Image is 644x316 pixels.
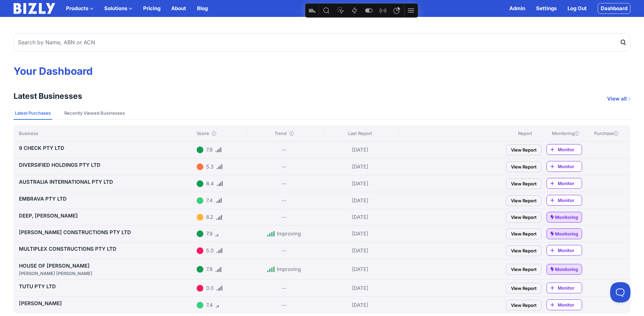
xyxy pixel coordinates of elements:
button: Latest Purchases [14,107,52,120]
div: Business [19,130,194,137]
button: Solutions [104,4,132,13]
a: DIVERSIFIED HOLDINGS PTY LTD [19,162,101,168]
a: Monitoring [547,212,582,223]
a: Monitoring [547,228,582,239]
div: [DATE] [324,161,397,172]
div: 5.3 [206,163,214,171]
a: Blog [197,4,208,13]
span: Monitor [558,197,582,204]
a: Monitoring [547,264,582,275]
a: MULTIPLEX CONSTRUCTIONS PTY LTD [19,246,116,252]
a: 9 CHECK PTY LTD [19,145,64,151]
div: Improving [277,265,301,273]
a: Monitor [547,161,582,172]
div: Trend [247,130,321,137]
div: [DATE] [324,283,397,294]
span: Monitor [558,247,582,254]
iframe: Toggle Customer Support [610,282,630,302]
a: View all [607,95,630,103]
a: View Report [506,161,541,172]
a: AUSTRALIA INTERNATIONAL PTY LTD [19,179,113,185]
a: Monitor [547,283,582,293]
div: [PERSON_NAME] [PERSON_NAME] [19,270,194,277]
span: Monitor [558,163,582,170]
div: [DATE] [324,299,397,311]
a: TUTU PTY LTD [19,283,56,290]
a: View Report [506,264,541,275]
div: -- [282,180,286,188]
a: View Report [506,245,541,256]
button: Products [66,4,93,13]
a: Settings [536,4,557,13]
a: View Report [506,178,541,189]
div: 7.4 [206,301,213,309]
a: About [171,4,186,13]
a: Dashboard [598,3,630,14]
span: Monitor [558,180,582,187]
div: 7.4 [206,197,213,205]
div: -- [282,284,286,292]
a: EMBRAVA PTY LTD [19,196,67,202]
div: 6.2 [206,213,213,221]
h3: Latest Businesses [14,91,82,101]
div: 7.9 [206,230,213,238]
input: Search by Name, ABN or ACN [14,33,630,51]
div: -- [282,163,286,171]
a: HOUSE OF [PERSON_NAME][PERSON_NAME] [PERSON_NAME] [19,263,194,277]
div: -- [282,213,286,221]
button: Recently Viewed Businesses [63,107,126,120]
div: -- [282,247,286,255]
h1: Your Dashboard [14,65,630,77]
a: View Report [506,212,541,223]
div: 0.0 [206,284,214,292]
div: Improving [277,230,301,238]
a: DEEP, [PERSON_NAME] [19,212,78,219]
span: Monitor [558,146,582,153]
span: Monitor [558,301,582,308]
div: -- [282,197,286,205]
a: View Report [506,195,541,206]
div: Score [197,130,245,137]
div: 7.8 [206,265,213,273]
div: [DATE] [324,212,397,223]
a: View Report [506,300,541,311]
div: [DATE] [324,144,397,155]
span: Monitoring [555,266,578,273]
div: [DATE] [324,195,397,206]
div: -- [282,146,286,154]
div: 8.4 [206,180,214,188]
a: View Report [506,144,541,155]
a: View Report [506,283,541,294]
span: Monitoring [555,230,578,237]
div: [DATE] [324,245,397,256]
a: Admin [509,4,525,13]
a: [PERSON_NAME] [19,300,62,307]
span: Monitor [558,285,582,291]
a: [PERSON_NAME] CONSTRUCTIONS PTY LTD [19,229,131,235]
a: Pricing [143,4,160,13]
div: [DATE] [324,262,397,277]
div: Purchase [587,130,625,137]
a: Monitor [547,299,582,310]
span: Monitoring [555,214,578,221]
a: Monitor [547,144,582,155]
a: View Report [506,228,541,239]
div: [DATE] [324,178,397,189]
a: Monitor [547,178,582,189]
nav: Tabs [14,107,630,120]
div: -- [282,301,286,309]
div: 5.0 [206,247,214,255]
a: Monitor [547,195,582,206]
div: Monitoring [547,130,584,137]
div: Report [506,130,544,137]
a: Log Out [568,4,587,13]
a: Monitor [547,245,582,256]
div: 7.8 [206,146,213,154]
div: Last Report [324,130,397,137]
div: [DATE] [324,228,397,239]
